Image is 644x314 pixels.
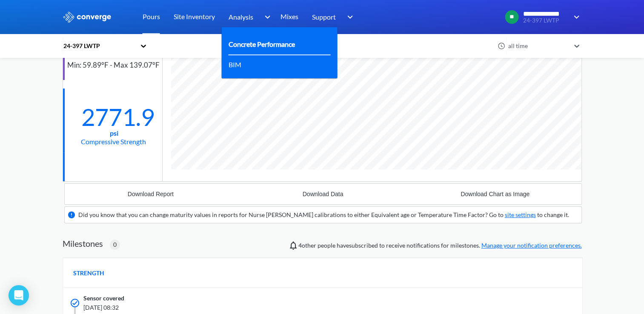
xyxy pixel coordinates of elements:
h2: Milestones [63,238,103,248]
div: Download Data [303,191,343,197]
button: Download Report [65,184,237,204]
div: 24-397 LWTP [63,41,136,51]
div: all time [506,41,570,51]
img: icon-clock.svg [498,42,505,50]
div: Open Intercom Messenger [9,285,29,305]
span: 24-397 LWTP [523,17,568,24]
div: Min: 59.89°F - Max 139.07°F [67,60,160,71]
img: notifications-icon.svg [288,240,298,251]
span: Support [312,11,336,22]
div: Download Chart as Image [461,191,530,197]
button: Download Chart as Image [409,184,581,204]
span: people have subscribed to receive notifications for milestones. [298,241,582,250]
div: Download Report [128,191,174,197]
img: logo_ewhite.svg [63,11,112,23]
img: downArrow.svg [259,12,272,22]
div: Did you know that you can change maturity values in reports for Nurse [PERSON_NAME] calibrations ... [78,210,569,220]
img: downArrow.svg [568,12,582,22]
div: 2771.9 [81,106,145,128]
div: Compressive Strength [81,136,146,147]
a: site settings [505,211,536,218]
a: Concrete Performance [229,39,295,49]
a: Manage your notification preferences. [481,242,582,249]
span: Analysis [229,11,253,22]
button: Download Data [237,184,409,204]
a: BIM [229,59,241,70]
span: 0 [113,240,117,249]
span: Sensor covered [83,294,124,303]
span: Siobhan Sawyer, TJ Burnley, Jonathon Adams, Trey Triplet [298,242,316,249]
span: STRENGTH [73,268,104,278]
img: downArrow.svg [342,12,355,22]
span: [DATE] 08:32 [83,303,469,312]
